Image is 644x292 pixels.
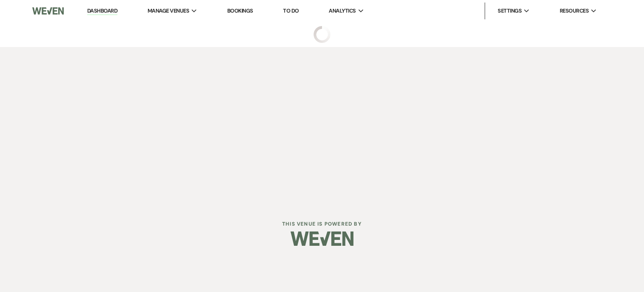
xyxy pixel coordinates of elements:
[283,7,299,14] a: To Do
[314,26,330,43] img: loading spinner
[148,7,189,15] span: Manage Venues
[32,2,64,20] img: Weven Logo
[87,7,117,15] a: Dashboard
[227,7,253,14] a: Bookings
[498,7,522,15] span: Settings
[329,7,356,15] span: Analytics
[560,7,589,15] span: Resources
[291,224,353,253] img: Weven Logo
